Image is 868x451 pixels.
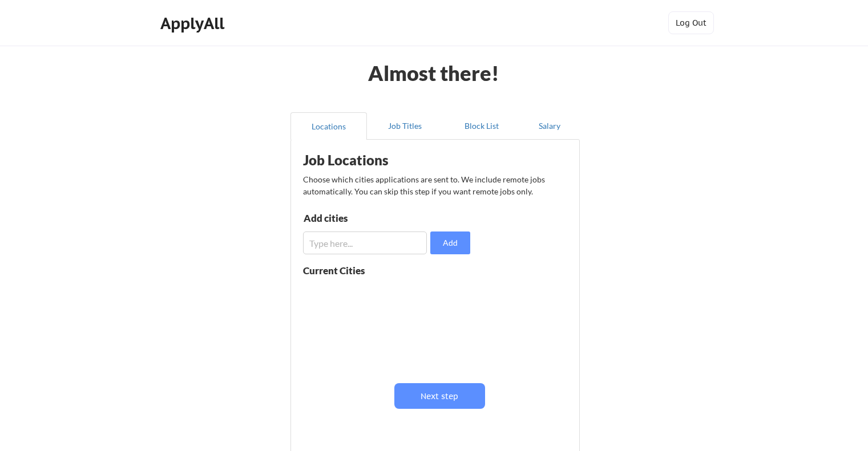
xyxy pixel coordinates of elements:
[367,112,443,140] button: Job Titles
[394,383,485,409] button: Next step
[430,231,470,254] button: Add
[303,153,447,167] div: Job Locations
[160,14,228,33] div: ApplyAll
[443,112,520,140] button: Block List
[668,11,714,34] button: Log Out
[303,173,566,197] div: Choose which cities applications are sent to. We include remote jobs automatically. You can skip ...
[303,231,427,254] input: Type here...
[354,63,513,83] div: Almost there!
[520,112,580,140] button: Salary
[304,213,422,223] div: Add cities
[290,112,367,140] button: Locations
[303,266,390,275] div: Current Cities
